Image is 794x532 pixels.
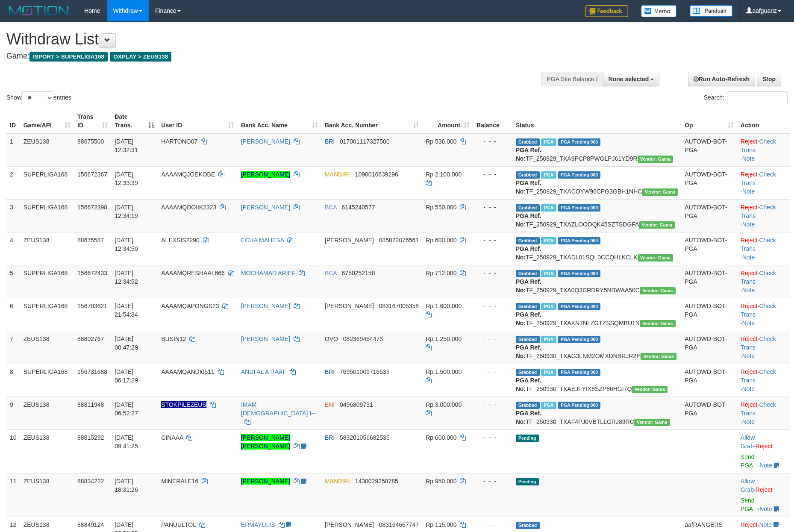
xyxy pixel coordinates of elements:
td: ZEUS138 [20,397,74,429]
td: TF_250930_TXAF4PJ0VBTLLGRJ89RC [512,397,681,429]
span: [DATE] 09:41:25 [115,434,138,450]
a: Note [742,254,755,261]
span: Pending [516,478,539,485]
span: Marked by aaftrukkakada [541,138,556,146]
span: PGA Pending [558,303,601,310]
td: AUTOWD-BOT-PGA [681,232,737,265]
td: AUTOWD-BOT-PGA [681,199,737,232]
a: Send PGA [741,497,755,512]
span: Vendor URL: https://trx31.1velocity.biz [638,254,673,262]
span: Rp 536.000 [426,138,456,145]
span: Copy 083167005358 to clipboard [379,303,419,309]
span: PGA Pending [558,270,601,277]
td: AUTOWD-BOT-PGA [681,265,737,298]
span: [PERSON_NAME] [325,237,374,244]
a: Note [742,155,755,162]
span: BUSIN12 [161,335,186,342]
div: PGA Site Balance / [541,72,603,86]
a: Reject [741,521,758,528]
span: Grabbed [516,522,540,529]
span: Rp 950.000 [426,478,456,485]
span: CINAAA [161,434,183,441]
a: Allow Grab [741,434,755,450]
th: Bank Acc. Number: activate to sort column ascending [321,109,422,133]
span: 156731688 [77,368,107,375]
span: Copy 1430029258785 to clipboard [355,478,398,485]
td: TF_250929_TXA0Q3CRDRY5NBWAA50C [512,265,681,298]
td: AUTOWD-BOT-PGA [681,364,737,397]
span: BCA [325,270,337,276]
span: Copy 085822076561 to clipboard [379,237,419,244]
span: Marked by aafsreyleap [541,336,556,343]
span: Grabbed [516,336,540,343]
span: Copy 083164667747 to clipboard [379,521,419,528]
span: MANDIRI [325,478,350,485]
span: ISPORT > SUPERLIGA168 [29,52,108,62]
td: 1 [6,133,20,167]
th: Amount: activate to sort column ascending [422,109,473,133]
span: 156672433 [77,270,107,276]
span: Pending [516,435,539,442]
a: Check Trans [741,138,776,153]
a: [PERSON_NAME] [241,138,290,145]
td: · · [737,331,790,364]
b: PGA Ref. No: [516,147,541,162]
span: Marked by aafsreyleap [541,402,556,409]
td: ZEUS138 [20,429,74,473]
div: - - - [476,400,509,409]
span: Copy 6145240577 to clipboard [342,204,375,211]
span: Marked by aafsoycanthlai [541,270,556,277]
span: Vendor URL: https://trx31.1velocity.biz [640,287,676,294]
span: AAAAMQJOEKOBE [161,171,215,178]
td: AUTOWD-BOT-PGA [681,166,737,199]
b: PGA Ref. No: [516,410,541,425]
span: None selected [609,76,649,82]
img: MOTION_logo.png [6,4,71,17]
a: Check Trans [741,270,776,285]
label: Show entries [6,91,71,104]
span: [DATE] 12:33:39 [115,171,138,186]
a: Run Auto-Refresh [688,72,755,86]
span: [DATE] 12:32:31 [115,138,138,153]
span: [DATE] 00:47:29 [115,335,138,351]
span: PGA Pending [558,171,601,179]
a: Reject [741,368,758,375]
span: OVO [325,335,338,342]
a: Check Trans [741,368,776,384]
span: Copy 6750252158 to clipboard [342,270,375,276]
img: Button%20Memo.svg [641,5,677,17]
a: [PERSON_NAME] [PERSON_NAME] [241,434,290,450]
span: 88815292 [77,434,104,441]
td: AUTOWD-BOT-PGA [681,298,737,331]
td: 2 [6,166,20,199]
span: [DATE] 06:52:27 [115,401,138,417]
span: Copy 1090016639296 to clipboard [355,171,398,178]
span: Rp 1.600.000 [426,303,462,309]
td: TF_250930_TXAEJFYIX8SZP86HGI7Q [512,364,681,397]
span: 156672398 [77,204,107,211]
a: Check Trans [741,401,776,417]
span: Marked by aafpengsreynich [541,237,556,244]
span: BRI [325,434,335,441]
a: Reject [741,335,758,342]
span: BRI [325,368,335,375]
span: HARTONO07 [161,138,197,145]
a: Reject [741,204,758,211]
b: PGA Ref. No: [516,344,541,359]
span: Copy 082369454473 to clipboard [343,335,383,342]
a: Reject [756,443,773,450]
span: MANDIRI [325,171,350,178]
span: AAAAMQRESHAAL666 [161,270,225,276]
img: panduan.png [690,5,732,17]
td: · · [737,397,790,429]
div: - - - [476,236,509,244]
td: TF_250929_TXAZLOOOQK45SZTSDGFA [512,199,681,232]
div: - - - [476,269,509,277]
span: 88834222 [77,478,104,485]
span: Rp 115.000 [426,521,456,528]
td: TF_250929_TXADL01SQL0CCQHLKCLK [512,232,681,265]
a: [PERSON_NAME] [241,204,290,211]
td: 3 [6,199,20,232]
span: Copy 769501009716535 to clipboard [340,368,390,375]
a: ANDI AL A RAAF [241,368,286,375]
